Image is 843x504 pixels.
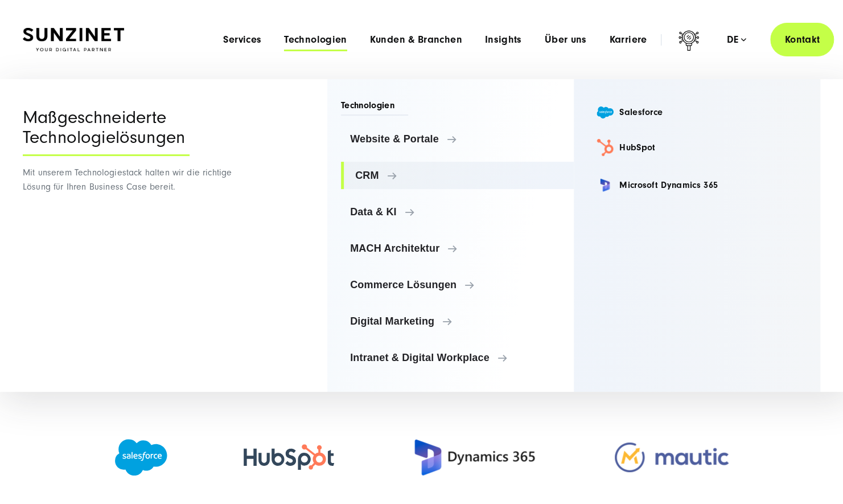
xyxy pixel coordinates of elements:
[223,34,261,46] a: Services
[341,198,574,226] a: Data & KI
[485,34,522,46] a: Insights
[341,162,574,189] a: CRM
[587,131,807,164] a: HubSpot
[244,444,334,470] img: HubSpot Gold Partner Agentur - Full-Service CRM Agentur SUNZINET
[23,166,236,194] p: Mit unserem Technologiestack halten wir die richtige Lösung für Ihren Business Case bereit.
[350,315,565,327] span: Digital Marketing
[350,352,565,363] span: Intranet & Digital Workplace
[587,99,807,126] a: Salesforce
[341,271,574,298] a: Commerce Lösungen
[23,108,190,156] div: Maßgeschneiderte Technologielösungen
[341,344,574,371] a: Intranet & Digital Workplace
[350,243,565,254] span: MACH Architektur
[284,34,347,46] a: Technologien
[350,279,565,290] span: Commerce Lösungen
[609,34,647,46] a: Karriere
[615,442,729,472] img: Mautic Agentur - Full-Service CRM Agentur SUNZINET
[355,170,565,181] span: CRM
[115,439,167,476] img: Salesforce Partner Agentur - Full-Service CRM Agentur SUNZINET
[770,23,834,56] a: Kontakt
[370,34,462,46] a: Kunden & Branchen
[341,308,574,335] a: Digital Marketing
[341,235,574,262] a: MACH Architektur
[545,34,587,46] a: Über uns
[350,206,565,218] span: Data & KI
[341,125,574,153] a: Website & Portale
[341,99,408,116] span: Technologien
[726,34,746,46] div: de
[350,133,565,145] span: Website & Portale
[23,28,124,52] img: SUNZINET Full Service Digital Agentur
[587,169,807,202] a: Microsoft Dynamics 365
[410,421,538,493] img: Microsoft Dynamics Agentur 365 - Full-Service CRM Agentur SUNZINET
